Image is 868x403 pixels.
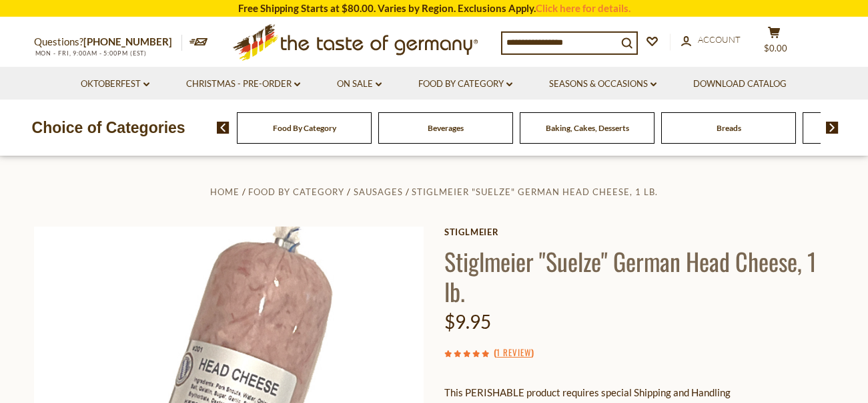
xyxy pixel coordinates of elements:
[186,77,300,92] a: Christmas - PRE-ORDER
[273,123,336,133] a: Food By Category
[248,186,344,197] a: Food By Category
[681,33,741,47] a: Account
[354,186,403,197] a: Sausages
[444,384,835,401] p: This PERISHABLE product requires special Shipping and Handling
[755,26,795,59] button: $0.00
[444,310,491,333] span: $9.95
[826,122,839,134] img: next arrow
[81,77,149,92] a: Oktoberfest
[549,77,657,92] a: Seasons & Occasions
[34,33,182,51] p: Questions?
[83,35,172,47] a: [PHONE_NUMBER]
[217,122,230,134] img: previous arrow
[764,43,787,53] span: $0.00
[428,123,464,133] a: Beverages
[210,186,240,197] a: Home
[337,77,382,92] a: On Sale
[496,346,531,360] a: 1 Review
[717,123,741,133] a: Breads
[546,123,629,133] a: Baking, Cakes, Desserts
[693,77,787,92] a: Download Catalog
[412,186,658,197] a: Stiglmeier "Suelze" German Head Cheese, 1 lb.
[444,227,835,237] a: Stiglmeier
[418,77,512,92] a: Food By Category
[444,246,835,306] h1: Stiglmeier "Suelze" German Head Cheese, 1 lb.
[536,2,630,14] a: Click here for details.
[34,49,147,57] span: MON - FRI, 9:00AM - 5:00PM (EST)
[494,346,534,359] span: ( )
[698,34,741,45] span: Account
